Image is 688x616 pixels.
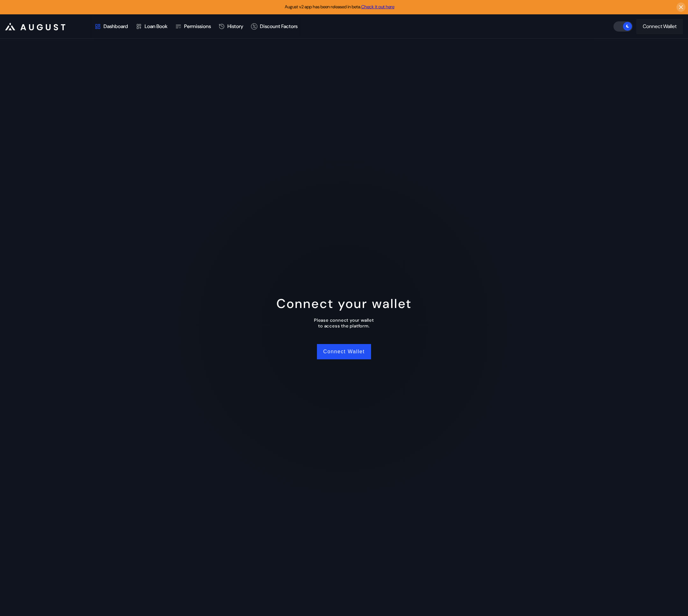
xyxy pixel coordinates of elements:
[247,15,301,38] a: Discount Factors
[91,15,132,38] a: Dashboard
[314,317,374,329] div: Please connect your wallet to access the platform.
[184,23,211,30] div: Permissions
[285,4,394,10] span: August v2 app has been released in beta.
[215,15,247,38] a: History
[260,23,297,30] div: Discount Factors
[361,4,394,10] a: Check it out here
[171,15,215,38] a: Permissions
[276,295,412,312] div: Connect your wallet
[317,344,371,359] button: Connect Wallet
[145,23,168,30] div: Loan Book
[636,19,683,34] button: Connect Wallet
[104,23,128,30] div: Dashboard
[132,15,171,38] a: Loan Book
[227,23,243,30] div: History
[643,23,677,30] div: Connect Wallet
